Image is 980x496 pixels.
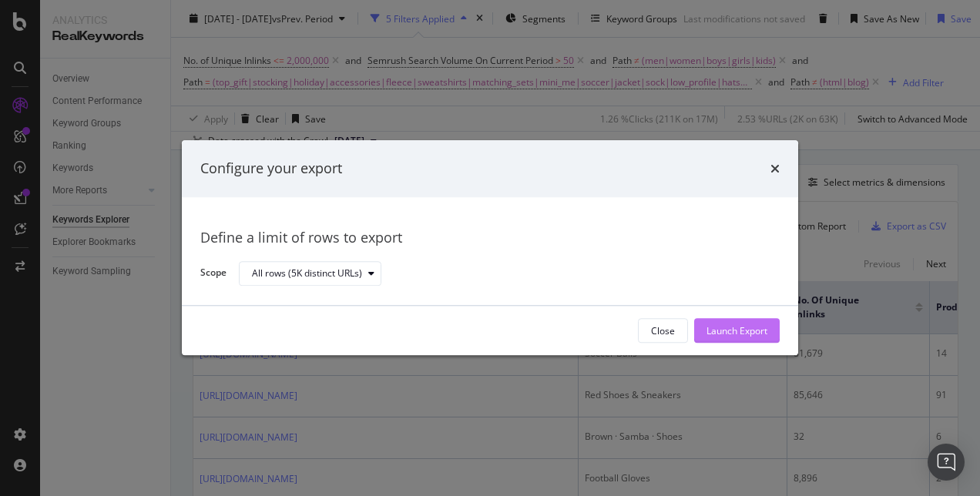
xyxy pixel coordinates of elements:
[200,266,227,283] label: Scope
[200,228,780,248] div: Define a limit of rows to export
[928,444,965,481] div: Open Intercom Messenger
[252,269,362,278] div: All rows (5K distinct URLs)
[638,319,688,344] button: Close
[770,159,780,179] div: times
[239,261,381,286] button: All rows (5K distinct URLs)
[694,319,780,344] button: Launch Export
[182,140,798,355] div: modal
[200,159,342,179] div: Configure your export
[651,324,675,337] div: Close
[706,324,767,337] div: Launch Export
